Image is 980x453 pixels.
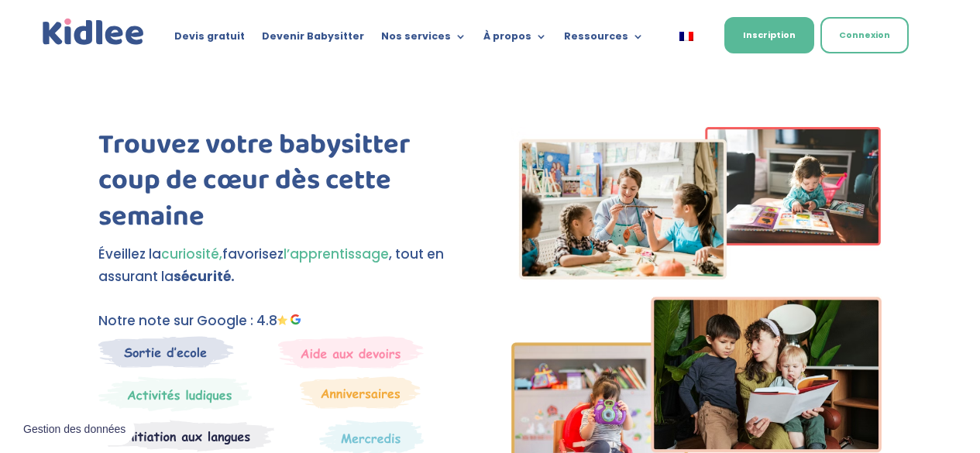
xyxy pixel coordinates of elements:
h1: Trouvez votre babysitter coup de cœur dès cette semaine [98,127,469,243]
img: Français [679,32,693,41]
a: Kidlee Logo [40,15,148,49]
a: Ressources [564,31,644,48]
img: weekends [278,336,424,369]
img: Anniversaire [300,376,421,409]
a: Devis gratuit [174,31,245,48]
span: Gestion des données [23,423,126,437]
a: Devenir Babysitter [262,31,364,48]
img: Sortie decole [98,336,234,368]
strong: sécurité. [174,267,235,286]
a: Connexion [820,17,909,53]
a: À propos [483,31,547,48]
a: Nos services [381,31,466,48]
img: Atelier thematique [98,420,274,452]
p: Notre note sur Google : 4.8 [98,310,469,332]
span: curiosité, [161,245,222,263]
span: l’apprentissage [284,245,389,263]
img: Mercredi [98,376,252,412]
p: Éveillez la favorisez , tout en assurant la [98,243,469,288]
img: logo_kidlee_bleu [40,15,148,49]
a: Inscription [724,17,814,53]
button: Gestion des données [14,414,135,446]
